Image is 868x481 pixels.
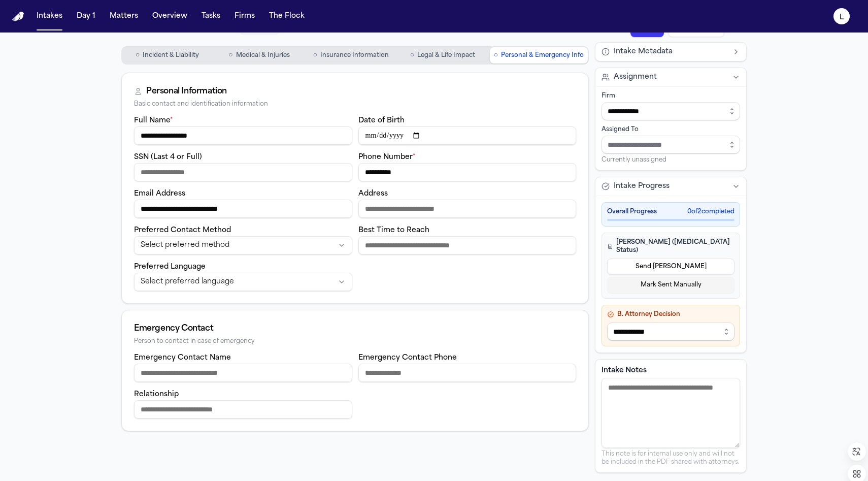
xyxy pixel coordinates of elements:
[614,181,670,191] span: Intake Progress
[398,47,488,63] button: Go to Legal & Life Impact
[358,117,405,124] label: Date of Birth
[228,50,232,60] span: ○
[197,7,224,25] button: Tasks
[134,323,576,335] div: Emergency Contact
[358,364,577,382] input: Emergency contact phone
[607,238,735,254] h4: [PERSON_NAME] ([MEDICAL_DATA] Status)
[148,7,191,25] button: Overview
[614,72,657,82] span: Assignment
[602,378,740,448] textarea: Intake notes
[358,354,457,362] label: Emergency Contact Phone
[313,50,317,60] span: ○
[358,126,577,145] input: Date of birth
[607,310,735,318] h4: B. Attorney Decision
[136,50,140,60] span: ○
[607,208,657,216] span: Overall Progress
[358,163,577,181] input: Phone number
[358,227,429,234] label: Best Time to Reach
[602,366,740,376] label: Intake Notes
[602,102,740,120] input: Select firm
[410,50,414,60] span: ○
[306,47,396,63] button: Go to Insurance Information
[602,92,740,100] div: Firm
[595,68,746,86] button: Assignment
[134,101,576,108] div: Basic contact and identification information
[236,51,290,59] span: Medical & Injuries
[32,7,66,25] button: Intakes
[358,190,388,198] label: Address
[106,7,142,25] button: Matters
[214,47,304,63] button: Go to Medical & Injuries
[134,163,352,181] input: SSN
[687,208,735,216] span: 0 of 2 completed
[358,236,577,254] input: Best time to reach
[602,156,666,164] span: Currently unassigned
[595,177,746,196] button: Intake Progress
[265,7,309,25] button: The Flock
[494,50,498,60] span: ○
[614,47,673,57] span: Intake Metadata
[134,117,173,124] label: Full Name
[602,450,740,466] p: This note is for internal use only and will not be included in the PDF shared with attorneys.
[607,277,735,293] button: Mark Sent Manually
[230,7,259,25] button: Firms
[134,364,352,382] input: Emergency contact name
[134,391,179,398] label: Relationship
[602,125,740,134] div: Assigned To
[134,263,206,271] label: Preferred Language
[134,338,576,345] div: Person to contact in case of emergency
[320,51,389,59] span: Insurance Information
[146,85,227,98] div: Personal Information
[602,136,740,154] input: Assign to staff member
[490,47,588,63] button: Go to Personal & Emergency Info
[12,12,24,21] a: Home
[501,51,584,59] span: Personal & Emergency Info
[607,259,735,275] button: Send [PERSON_NAME]
[358,200,577,218] input: Address
[134,153,202,161] label: SSN (Last 4 or Full)
[143,51,199,59] span: Incident & Liability
[134,227,231,234] label: Preferred Contact Method
[73,7,99,25] button: Day 1
[12,12,24,21] img: Finch Logo
[134,354,231,362] label: Emergency Contact Name
[595,43,746,61] button: Intake Metadata
[122,47,212,63] button: Go to Incident & Liability
[134,126,352,145] input: Full name
[134,400,352,419] input: Emergency contact relationship
[417,51,475,59] span: Legal & Life Impact
[134,200,352,218] input: Email address
[358,153,416,161] label: Phone Number
[134,190,185,198] label: Email Address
